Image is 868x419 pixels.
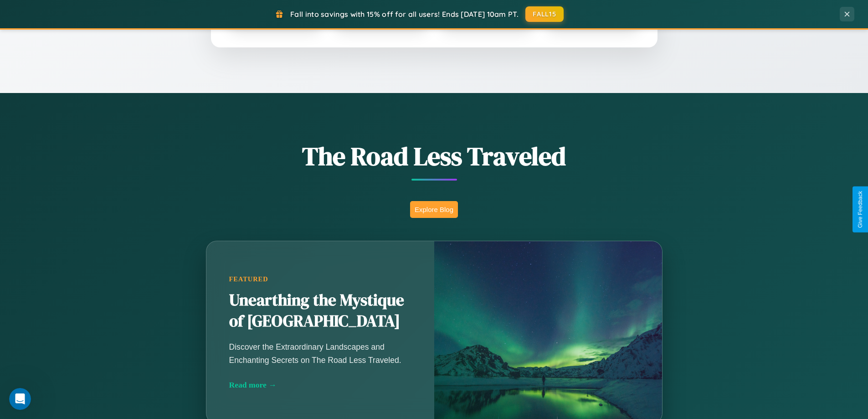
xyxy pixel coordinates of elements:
button: FALL15 [525,6,564,22]
h1: The Road Less Traveled [161,139,708,174]
p: Discover the Extraordinary Landscapes and Enchanting Secrets on The Road Less Traveled. [229,341,411,366]
div: Featured [229,275,411,283]
h2: Unearthing the Mystique of [GEOGRAPHIC_DATA] [229,290,411,332]
button: Explore Blog [410,201,458,218]
iframe: Intercom live chat [9,388,31,410]
div: Give Feedback [857,191,863,228]
span: Fall into savings with 15% off for all users! Ends [DATE] 10am PT. [290,10,519,19]
div: Read more → [229,380,411,390]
